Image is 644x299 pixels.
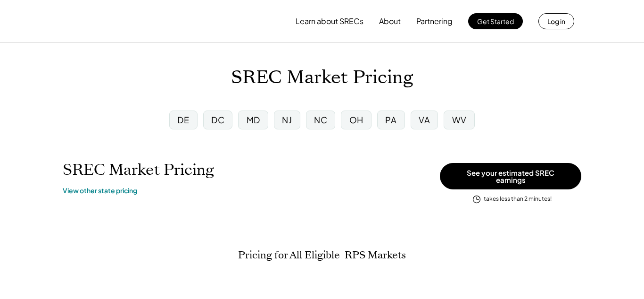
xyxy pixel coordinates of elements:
[385,114,396,126] div: PA
[231,67,413,89] h1: SREC Market Pricing
[349,114,363,126] div: OH
[379,12,401,31] button: About
[211,114,224,126] div: DC
[177,114,189,126] div: DE
[63,186,137,196] a: View other state pricing
[238,249,406,261] h2: Pricing for All Eligible RPS Markets
[296,12,363,31] button: Learn about SRECs
[70,5,148,37] img: yH5BAEAAAAALAAAAAABAAEAAAIBRAA7
[314,114,327,126] div: NC
[247,114,260,126] div: MD
[419,114,430,126] div: VA
[468,13,523,29] button: Get Started
[282,114,292,126] div: NJ
[484,195,552,203] div: takes less than 2 minutes!
[440,163,581,189] button: See your estimated SREC earnings
[452,114,467,126] div: WV
[63,161,214,179] h1: SREC Market Pricing
[416,12,453,31] button: Partnering
[538,13,574,29] button: Log in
